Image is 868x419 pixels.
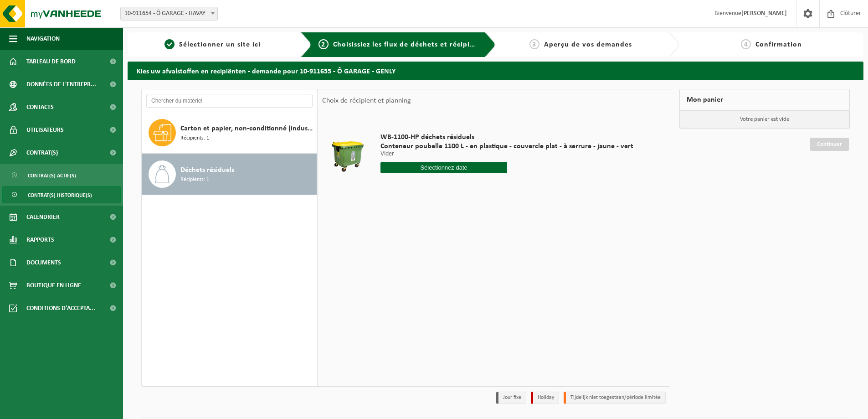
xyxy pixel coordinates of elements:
[2,166,121,184] a: Contrat(s) actif(s)
[679,89,850,111] div: Mon panier
[26,228,54,251] span: Rapports
[380,151,633,157] p: Vider
[333,41,485,48] span: Choisissiez les flux de déchets et récipients
[28,167,76,184] span: Contrat(s) actif(s)
[380,133,633,142] span: WB-1100-HP déchets résiduels
[380,142,633,151] span: Conteneur poubelle 1100 L - en plastique - couvercle plat - à serrure - jaune - vert
[544,41,632,48] span: Aperçu de vos demandes
[531,392,559,404] li: Holiday
[741,39,751,49] span: 4
[380,162,507,173] input: Sélectionnez date
[142,112,317,154] button: Carton et papier, non-conditionné (industriel) Récipients: 1
[741,10,787,17] strong: [PERSON_NAME]
[121,7,217,20] span: 10-911654 - Ô GARAGE - HAVAY
[26,119,64,141] span: Utilisateurs
[2,186,121,203] a: Contrat(s) historique(s)
[142,154,317,195] button: Déchets résiduels Récipients: 1
[318,89,416,112] div: Choix de récipient et planning
[26,251,61,274] span: Documents
[26,27,60,50] span: Navigation
[810,138,849,151] a: Continuer
[132,39,293,50] a: 1Sélectionner un site ici
[26,274,81,297] span: Boutique en ligne
[26,73,96,96] span: Données de l'entrepr...
[180,123,314,134] span: Carton et papier, non-conditionné (industriel)
[180,165,234,176] span: Déchets résiduels
[564,392,666,404] li: Tijdelijk niet toegestaan/période limitée
[26,206,60,228] span: Calendrier
[120,7,218,21] span: 10-911654 - Ô GARAGE - HAVAY
[28,186,92,204] span: Contrat(s) historique(s)
[680,111,849,128] p: Votre panier est vide
[755,41,802,48] span: Confirmation
[26,96,54,119] span: Contacts
[128,62,863,79] h2: Kies uw afvalstoffen en recipiënten - demande pour 10-911655 - Ô GARAGE - GENLY
[318,39,329,49] span: 2
[180,134,209,143] span: Récipients: 1
[529,39,539,49] span: 3
[146,94,313,108] input: Chercher du matériel
[26,297,95,320] span: Conditions d'accepta...
[496,392,526,404] li: Jour fixe
[26,141,58,164] span: Contrat(s)
[26,50,76,73] span: Tableau de bord
[180,176,209,184] span: Récipients: 1
[179,41,261,48] span: Sélectionner un site ici
[164,39,175,49] span: 1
